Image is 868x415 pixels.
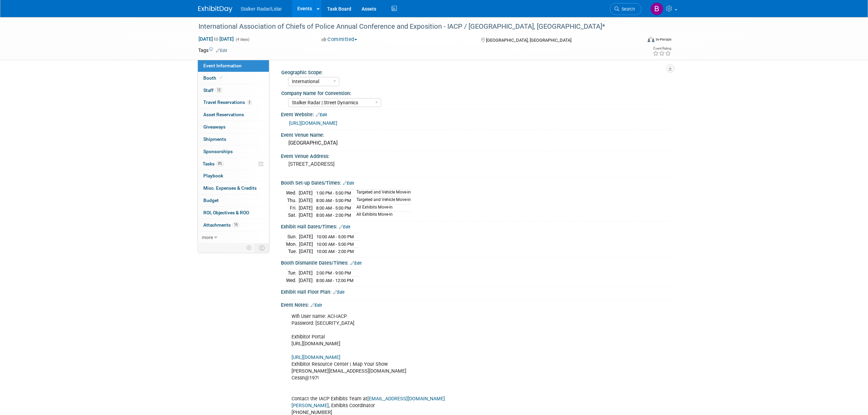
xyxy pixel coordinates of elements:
td: [DATE] [299,197,313,204]
a: Sponsorships [198,146,269,158]
span: 1:00 PM - 5:00 PM [316,190,351,196]
a: Edit [316,112,327,117]
a: ROI, Objectives & ROO [198,207,269,219]
td: Personalize Event Tab Strip [243,243,255,252]
span: Misc. Expenses & Credits [203,185,257,191]
span: ROI, Objectives & ROO [203,210,249,215]
pre: [STREET_ADDRESS] [288,161,435,167]
div: [GEOGRAPHIC_DATA] [286,138,665,148]
span: to [213,36,219,42]
td: Tue. [286,248,299,255]
span: 8:00 AM - 5:00 PM [316,198,351,203]
span: Booth [203,75,224,81]
td: [DATE] [299,248,313,255]
td: All Exhibits Move-in [352,212,411,219]
td: Sat. [286,212,299,219]
td: [DATE] [299,212,313,219]
div: International Association of Chiefs of Police Annual Conference and Exposition - IACP / [GEOGRAPH... [196,21,631,33]
span: 15 [232,222,239,227]
td: Wed. [286,189,299,197]
span: 0% [216,161,224,166]
div: Company Name for Convention: [281,88,667,97]
span: Attachments [203,222,239,228]
span: Stalker Radar/Lidar [241,6,282,12]
td: Tue. [286,269,299,277]
a: Booth [198,72,269,84]
div: Event Venue Address: [281,151,670,160]
td: [DATE] [299,233,313,241]
div: Event Website: [281,109,670,118]
span: Search [619,6,635,12]
div: Event Notes: [281,300,670,309]
span: [GEOGRAPHIC_DATA], [GEOGRAPHIC_DATA] [486,38,571,43]
td: [DATE] [299,189,313,197]
a: Tasks0% [198,158,269,170]
span: Shipments [203,136,226,142]
span: 10:00 AM - 5:00 PM [316,242,354,247]
a: Edit [339,225,350,229]
td: Fri. [286,204,299,212]
a: Edit [216,48,227,53]
span: more [202,235,213,240]
td: Targeted and Vehicle Move-in [352,197,411,204]
div: Exhibit Hall Floor Plan: [281,287,670,296]
td: Targeted and Vehicle Move-in [352,189,411,197]
a: Edit [333,290,344,295]
span: Tasks [203,161,224,166]
span: Travel Reservations [203,99,252,105]
a: more [198,231,269,243]
a: [URL][DOMAIN_NAME] [289,120,337,126]
span: Playbook [203,173,223,178]
div: Event Rating [653,47,671,50]
a: Playbook [198,170,269,182]
td: Tags [198,47,227,54]
td: Sun. [286,233,299,241]
span: (4 days) [235,37,249,42]
span: 2:00 PM - 9:00 PM [316,270,351,276]
td: [DATE] [299,240,313,248]
i: Booth reservation complete [219,76,223,80]
span: Budget [203,198,219,203]
span: 12 [215,88,222,93]
img: Brooke Journet [650,2,663,15]
a: Misc. Expenses & Credits [198,182,269,194]
a: Edit [311,303,322,308]
div: Geographic Scope: [281,67,667,76]
span: Event Information [203,63,242,68]
span: 10:00 AM - 5:00 PM [316,234,354,239]
div: Exhibit Hall Dates/Times: [281,222,670,230]
td: Mon. [286,240,299,248]
a: Travel Reservations3 [198,96,269,108]
td: Toggle Event Tabs [255,243,269,252]
div: Booth Dismantle Dates/Times: [281,258,670,267]
td: Thu. [286,197,299,204]
a: [URL][DOMAIN_NAME] [291,354,340,360]
td: All Exhibits Move-in [352,204,411,212]
a: Edit [350,261,362,266]
a: [EMAIL_ADDRESS][DOMAIN_NAME] [367,396,445,402]
a: Edit [343,181,354,186]
img: ExhibitDay [198,6,232,13]
a: Event Information [198,60,269,72]
a: [PERSON_NAME] [291,403,329,409]
span: 8:00 AM - 5:00 PM [316,205,351,211]
td: [DATE] [299,277,313,284]
td: Wed. [286,277,299,284]
div: In-Person [655,37,672,42]
a: Staff12 [198,84,269,96]
span: Asset Reservations [203,112,244,117]
a: Shipments [198,133,269,145]
span: Staff [203,88,222,93]
span: 10:00 AM - 2:00 PM [316,249,354,254]
span: 3 [247,100,252,105]
div: Event Venue Name: [281,130,670,138]
a: Asset Reservations [198,109,269,121]
div: Booth Set-up Dates/Times: [281,178,670,187]
a: Attachments15 [198,219,269,231]
span: Giveaways [203,124,226,130]
div: Event Format [601,36,672,46]
span: [DATE] [DATE] [198,36,234,42]
a: Search [610,3,641,15]
td: [DATE] [299,204,313,212]
a: Giveaways [198,121,269,133]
